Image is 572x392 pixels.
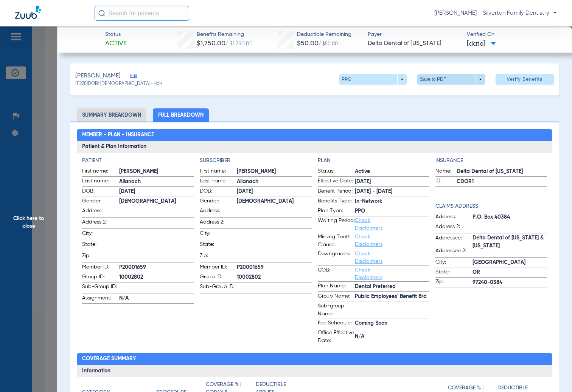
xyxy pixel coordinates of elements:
span: Delta Dental of [US_STATE] [457,168,547,176]
span: State: [435,268,473,277]
span: COB: [318,266,355,281]
span: Address: [200,207,237,217]
span: / $50.00 [319,42,338,46]
span: [DEMOGRAPHIC_DATA] [237,198,311,205]
span: Sub-Group ID: [200,283,237,293]
span: Address 2: [200,218,237,228]
h2: Coverage Summary [77,353,553,365]
li: Full Breakdown [153,108,209,122]
span: DOB: [200,187,237,196]
span: Zip: [82,252,119,262]
span: Plan Type: [318,207,355,216]
span: P20001659 [237,264,311,272]
span: Allanach [119,178,194,186]
span: N/A [119,295,194,302]
iframe: Chat Widget [534,356,572,392]
span: [DATE] [237,188,311,196]
button: Save to PDF [417,74,485,85]
span: Fee Schedule: [318,319,355,328]
span: Office Effective Date: [318,329,355,345]
span: Last name: [200,177,237,186]
span: City: [200,230,237,240]
span: Benefits Type: [318,197,355,206]
span: Active [105,39,127,48]
span: [DATE] [119,188,194,196]
h4: Subscriber [200,157,311,165]
h3: Information [77,365,553,377]
span: / $1,750.00 [225,41,253,46]
span: [DATE] [355,178,429,186]
a: Check Disclaimers [355,267,382,280]
span: Last name: [82,177,119,186]
span: Assignment: [82,294,119,303]
span: In-Network [355,198,429,205]
span: Name: [435,167,457,176]
span: Edit [130,73,137,80]
a: Check Disclaimers [355,234,382,247]
button: Verify Benefits [496,74,554,85]
a: Check Disclaimers [355,218,382,231]
span: [GEOGRAPHIC_DATA] [473,259,547,267]
h4: Plan [318,157,429,165]
h4: Claims Address [435,202,547,210]
span: Missing Tooth Clause: [318,233,355,249]
span: (11228) DOB: [DEMOGRAPHIC_DATA] - HoH [75,81,162,88]
span: Gender: [200,197,237,206]
span: Addressee: [435,234,473,246]
span: Payer [368,31,460,39]
input: Search for patients [95,6,189,21]
span: Group ID: [200,273,237,282]
img: Zuub Logo [15,6,41,19]
span: Zip: [200,252,237,262]
button: PPO [339,74,407,85]
a: Check Disclaimers [355,251,382,264]
span: Waiting Period: [318,217,355,232]
span: [DATE] - [DATE] [355,188,429,196]
span: [DATE] [467,39,496,49]
span: Benefit Period: [318,187,355,196]
span: $50.00 [297,40,319,47]
h3: Patient & Plan Information [77,141,553,153]
span: Member ID: [82,263,119,272]
span: P.O. Box 40384 [473,213,547,221]
span: [PERSON_NAME] [75,71,121,81]
span: Plan Name: [318,282,355,291]
span: Status [105,31,127,39]
li: Summary Breakdown [77,108,146,122]
span: Group ID: [82,273,119,282]
span: Active [355,168,429,176]
span: PPO [355,207,429,215]
h4: Insurance [435,157,547,165]
span: [PERSON_NAME] [237,168,311,176]
span: Benefits Remaining [197,31,253,39]
span: 10002802 [119,273,194,281]
span: Status: [318,167,355,176]
span: N/A [355,333,429,341]
span: 10002802 [237,273,311,281]
span: First name: [82,167,119,176]
span: Address: [82,207,119,217]
span: Verified On [467,31,560,39]
span: Member ID: [200,263,237,272]
span: Group Name: [318,292,355,301]
span: ID: [435,177,457,186]
span: State: [200,241,237,251]
span: Verify Benefits [507,76,543,82]
span: Addressee 2: [435,247,473,257]
span: Sub-Group ID: [82,283,119,293]
span: [PERSON_NAME] - Silverton Family Dentistry [434,9,557,17]
h4: Patient [82,157,194,165]
span: Sub-group Name: [318,302,355,318]
span: Address: [435,213,473,222]
span: Coming Soon [355,319,429,327]
span: [DEMOGRAPHIC_DATA] [119,198,194,205]
span: DOB: [82,187,119,196]
span: Dental Preferred [355,283,429,291]
span: OR [473,269,547,276]
span: CDOR1 [457,178,547,186]
span: City: [82,230,119,240]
